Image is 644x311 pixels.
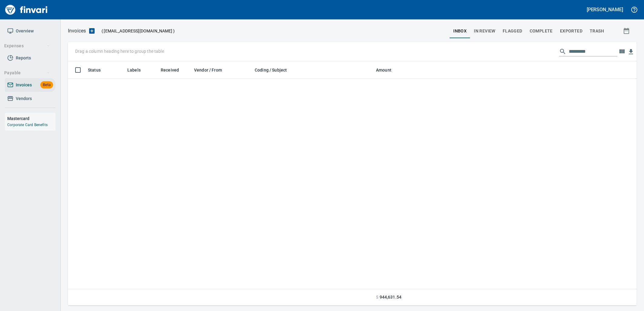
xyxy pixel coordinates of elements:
[5,78,55,92] a: InvoicesBeta
[16,95,32,102] span: Vendors
[585,5,625,14] button: [PERSON_NAME]
[16,54,31,62] span: Reports
[7,123,48,127] a: Corporate Card Benefits
[5,24,55,38] a: Overview
[161,66,179,74] span: Received
[68,27,86,35] nav: breadcrumb
[2,40,52,52] button: Expenses
[5,51,55,65] a: Reports
[75,48,164,54] p: Drag a column heading here to group the table
[453,27,467,35] span: inbox
[255,66,287,74] span: Coding / Subject
[40,82,53,89] span: Beta
[16,81,32,89] span: Invoices
[474,27,495,35] span: In Review
[4,42,50,50] span: Expenses
[86,27,98,35] button: Upload an Invoice
[127,66,141,74] span: Labels
[376,66,399,74] span: Amount
[161,66,187,74] span: Received
[194,66,222,74] span: Vendor / From
[590,27,604,35] span: trash
[88,66,109,74] span: Status
[617,25,637,36] button: Show invoices within a particular date range
[88,66,101,74] span: Status
[560,27,582,35] span: Exported
[7,115,55,122] h6: Mastercard
[16,27,34,35] span: Overview
[194,66,230,74] span: Vendor / From
[587,6,623,13] h5: [PERSON_NAME]
[68,27,86,35] p: Invoices
[4,2,49,17] img: Finvari
[626,47,636,56] button: Download Table
[127,66,149,74] span: Labels
[5,92,55,105] a: Vendors
[503,27,522,35] span: Flagged
[103,28,173,34] span: [EMAIL_ADDRESS][DOMAIN_NAME]
[376,66,391,74] span: Amount
[2,67,52,79] button: Payable
[530,27,553,35] span: Complete
[4,69,50,77] span: Payable
[98,28,175,34] p: ( )
[380,294,401,300] span: 944,631.54
[255,66,295,74] span: Coding / Subject
[376,294,378,300] span: $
